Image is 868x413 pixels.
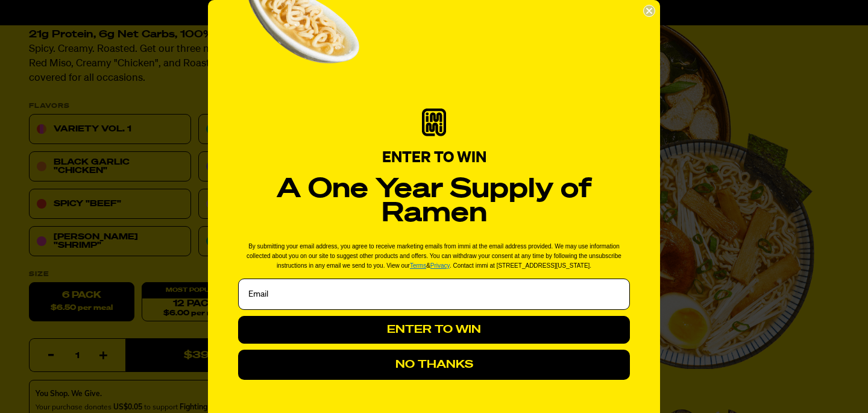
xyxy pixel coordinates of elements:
span: By submitting your email address, you agree to receive marketing emails from immi at the email ad... [247,243,621,269]
a: Terms [410,262,426,269]
button: NO THANKS [238,350,630,380]
button: ENTER TO WIN [238,316,630,344]
img: immi [422,109,446,136]
span: ENTER TO WIN [382,150,486,166]
a: Privacy [430,262,450,269]
input: Email [238,279,630,310]
strong: A One Year Supply of Ramen [277,176,592,227]
button: Close dialog [643,5,655,17]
